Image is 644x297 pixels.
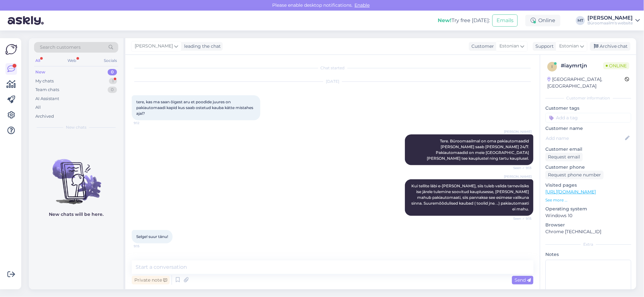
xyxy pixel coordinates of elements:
[545,95,631,101] div: Customer information
[136,99,254,116] span: tere, kas ma saan õigest aru et poodide juures on pakiautomaadi kapid kus saab ostetud kauba kätt...
[132,276,170,284] div: Private note
[545,212,631,219] p: Windows 10
[545,197,631,203] p: See more ...
[533,43,554,50] div: Support
[109,78,117,84] div: 1
[108,87,117,93] div: 0
[545,242,631,247] div: Extra
[35,96,59,102] div: AI Assistant
[545,222,631,228] p: Browser
[134,121,158,125] span: 9:12
[561,62,603,70] div: # iaymrtjn
[504,129,532,134] span: [PERSON_NAME]
[590,42,631,51] div: Archive chat
[49,211,103,218] p: New chats will be here.
[40,44,81,51] span: Search customers
[67,56,78,65] div: Web
[427,139,530,161] span: Tere. Büroomaailmal on oma pakiautomaadid [PERSON_NAME] saab [PERSON_NAME] 24/7. Pakiautomaadid o...
[136,234,168,239] span: Selge! suur tänu!
[545,171,604,179] div: Request phone number
[559,43,579,50] span: Estonian
[603,62,629,69] span: Online
[545,189,596,195] a: [URL][DOMAIN_NAME]
[35,78,54,84] div: My chats
[545,113,631,123] input: Add a tag
[545,251,631,258] p: Notes
[469,43,494,50] div: Customer
[66,124,86,130] span: New chats
[103,56,118,65] div: Socials
[492,14,518,27] button: Emails
[545,228,631,235] p: Chrome [TECHNICAL_ID]
[35,87,59,93] div: Team chats
[34,56,41,65] div: All
[182,43,221,50] div: leading the chat
[35,104,41,111] div: All
[547,76,625,89] div: [GEOGRAPHIC_DATA], [GEOGRAPHIC_DATA]
[576,16,585,25] div: MT
[545,125,631,132] p: Customer name
[545,182,631,189] p: Visited pages
[525,15,560,26] div: Online
[546,135,624,142] input: Add name
[504,174,532,179] span: [PERSON_NAME]
[132,65,533,71] div: Chat started
[587,15,633,21] div: [PERSON_NAME]
[353,2,372,8] span: Enable
[545,206,631,212] p: Operating system
[29,148,123,205] img: No chats
[545,105,631,112] p: Customer tags
[108,69,117,75] div: 0
[551,64,553,69] span: i
[411,183,530,211] span: Kui tellite läbi e-[PERSON_NAME], siis tuleb valida tarneviisiks ise järele tulemine soovitud kau...
[134,244,158,249] span: 9:15
[438,17,490,24] div: Try free [DATE]:
[545,153,583,161] div: Request email
[35,69,45,75] div: New
[507,216,532,221] span: Seen ✓ 9:15
[35,113,54,120] div: Archived
[438,17,452,23] b: New!
[132,79,533,84] div: [DATE]
[135,43,173,50] span: [PERSON_NAME]
[5,43,17,55] img: Askly Logo
[545,164,631,171] p: Customer phone
[499,43,519,50] span: Estonian
[545,146,631,153] p: Customer email
[587,21,633,26] div: Büroomaailm's website
[587,15,640,26] a: [PERSON_NAME]Büroomaailm's website
[507,165,532,170] span: Seen ✓ 9:13
[514,277,531,283] span: Send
